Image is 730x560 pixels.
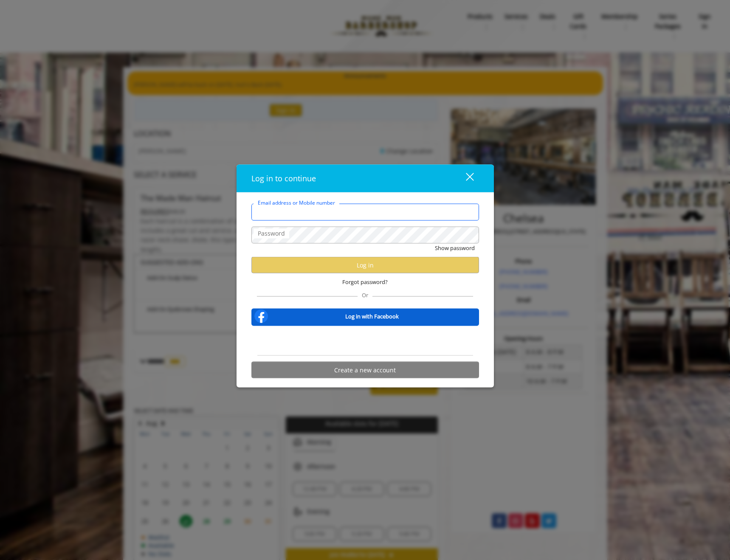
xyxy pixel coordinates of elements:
button: close dialog [450,170,479,187]
iframe: Sign in with Google Button [322,332,409,350]
label: Password [254,229,289,238]
div: Sign in with Google. Opens in new tab [326,332,404,350]
span: Forgot password? [342,278,388,287]
input: Password [251,227,479,244]
button: Log in [251,257,479,273]
div: close dialog [456,172,473,185]
label: Email address or Mobile number [254,199,339,207]
input: Email address or Mobile number [251,204,479,221]
span: Or [358,291,372,299]
button: Create a new account [251,362,479,378]
span: Log in to continue [251,173,316,183]
img: facebook-logo [253,308,270,325]
b: Log in with Facebook [345,312,399,321]
button: Show password [435,244,475,253]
